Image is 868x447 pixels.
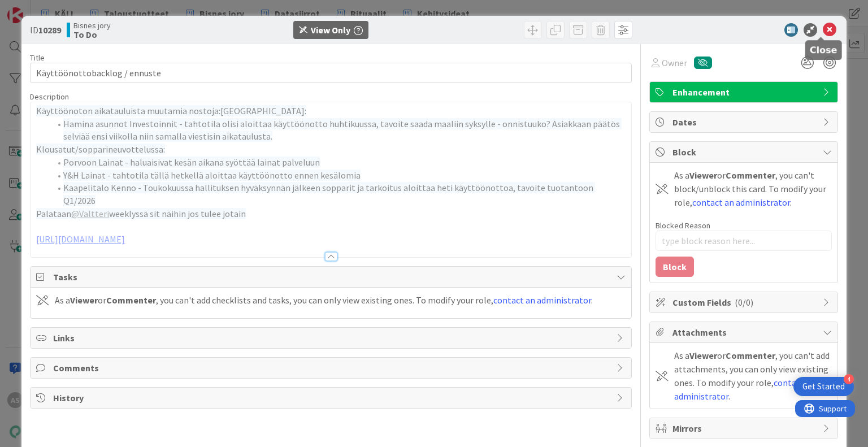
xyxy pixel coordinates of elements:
[672,296,817,309] span: Custom Fields
[63,157,320,168] span: Porvoon Lainat - haluaisivat kesän aikana syöttää lainat palveluun
[793,377,854,396] div: Open Get Started checklist, remaining modules: 4
[30,23,61,37] span: ID
[689,350,717,361] b: Viewer
[73,30,111,39] b: To Do
[55,293,593,307] div: As a or , you can't add checklists and tasks, you can only view existing ones. To modify your rol...
[844,374,854,384] div: 4
[672,145,817,159] span: Block
[106,294,156,306] b: Commenter
[692,197,790,208] a: contact an administrator
[53,331,610,345] span: Links
[674,168,832,209] div: As a or , you can't block/unblock this card. To modify your role, .
[70,294,98,306] b: Viewer
[674,349,832,403] div: As a or , you can't add attachments, you can only view existing ones. To modify your role, .
[656,220,710,231] label: Blocked Reason
[30,53,45,63] label: Title
[311,23,350,37] div: View Only
[30,63,631,83] input: type card name here...
[689,170,717,181] b: Viewer
[735,297,753,308] span: ( 0/0 )
[73,21,111,30] span: Bisnes jory
[672,85,817,99] span: Enhancement
[53,270,610,284] span: Tasks
[36,233,125,245] a: [URL][DOMAIN_NAME]
[53,391,610,405] span: History
[802,381,845,392] div: Get Started
[53,361,610,375] span: Comments
[36,105,306,116] span: Käyttöönoton aikatauluista muutamia nostoja:[GEOGRAPHIC_DATA]:
[493,294,591,306] a: contact an administrator
[672,326,817,339] span: Attachments
[726,350,775,361] b: Commenter
[662,56,687,70] span: Owner
[63,118,622,142] span: Hamina asunnot Investoinnit - tahtotila olisi aloittaa käyttöönotto huhtikuussa, tavoite saada ma...
[36,144,165,155] span: Klousatut/sopparineuvottelussa:
[810,45,837,55] h5: Close
[30,92,69,102] span: Description
[38,24,61,36] b: 10289
[71,208,109,219] a: @Valtteri
[672,115,817,129] span: Dates
[672,422,817,435] span: Mirrors
[63,182,595,206] span: Kaapelitalo Kenno - Toukokuussa hallituksen hyväksynnän jälkeen sopparit ja tarkoitus aloittaa he...
[109,208,246,219] span: weeklyssä sit näihin jos tulee jotain
[24,2,51,15] span: Support
[36,208,71,219] span: Palataan
[63,170,361,181] span: Y&H Lainat - tahtotila tällä hetkellä aloittaa käyttöönotto ennen kesälomia
[656,257,694,277] button: Block
[726,170,775,181] b: Commenter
